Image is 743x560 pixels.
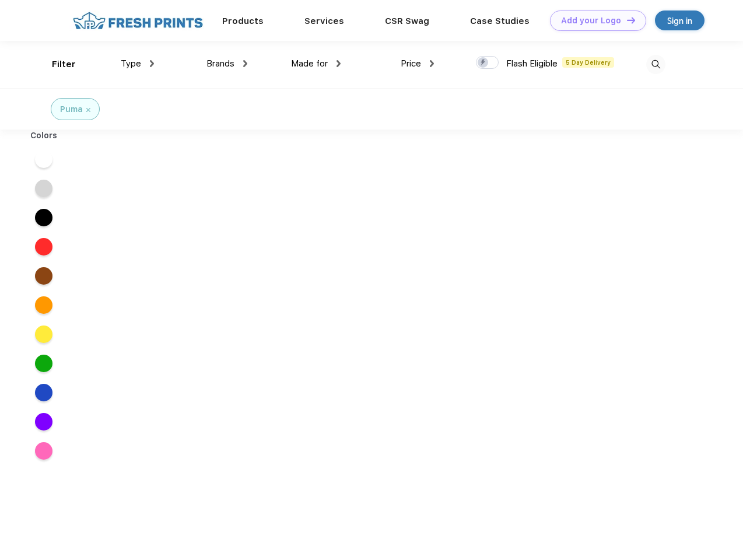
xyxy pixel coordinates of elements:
[86,108,90,112] img: filter_cancel.svg
[60,103,83,116] div: Puma
[385,16,429,26] a: CSR Swag
[646,55,665,74] img: desktop_search.svg
[506,58,558,69] span: Flash Eligible
[69,10,206,31] img: fo%20logo%202.webp
[121,58,141,69] span: Type
[206,58,234,69] span: Brands
[667,14,692,27] div: Sign in
[401,58,421,69] span: Price
[150,60,154,67] img: dropdown.png
[291,58,328,69] span: Made for
[304,16,344,26] a: Services
[22,129,66,142] div: Colors
[627,17,635,23] img: DT
[561,16,621,26] div: Add your Logo
[430,60,434,67] img: dropdown.png
[52,58,76,71] div: Filter
[243,60,247,67] img: dropdown.png
[222,16,264,26] a: Products
[337,60,341,67] img: dropdown.png
[562,57,614,68] span: 5 Day Delivery
[655,10,705,30] a: Sign in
